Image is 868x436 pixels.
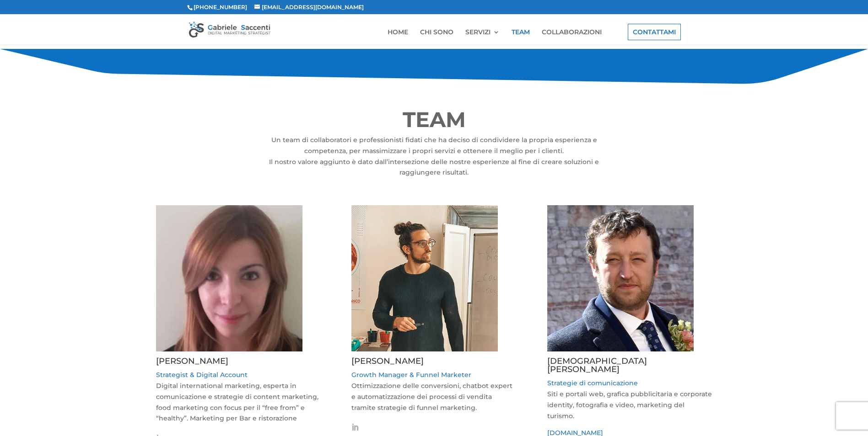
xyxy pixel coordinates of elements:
[420,29,453,44] a: CHI SONO
[254,135,614,178] div: Un team di collaboratori e professionisti fidati che ha deciso di condividere la propria esperien...
[156,205,302,351] img: VERONICA PASQUALIN
[189,21,270,37] img: Gabriele Saccenti - Consulente Marketing Digitale
[403,106,466,133] span: TEAM
[351,370,516,381] p: Growth Manager & Funnel Marketer
[351,357,516,370] h4: [PERSON_NAME]
[156,357,321,370] h4: [PERSON_NAME]
[156,370,321,381] p: Strategist & Digital Account
[542,29,602,44] a: COLLABORAZIONI
[547,389,712,428] p: Siti e portali web, grafica pubblicitaria e corporate identity, fotografia e video, marketing del...
[351,205,498,351] img: OMAR BRAGANTINI
[547,378,712,389] p: Strategie di comunicazione
[254,4,364,11] a: [EMAIL_ADDRESS][DOMAIN_NAME]
[388,29,408,44] a: HOME
[156,381,321,424] p: Digital international marketing, esperta in comunicazione e strategie di content marketing, food ...
[547,205,694,351] img: CRISTIANO POLESE
[547,357,712,378] h4: [DEMOGRAPHIC_DATA][PERSON_NAME]
[254,157,614,179] p: Il nostro valore aggiunto è dato dall’intersezione delle nostre esperienze al fine di creare solu...
[351,381,516,413] p: Ottimizzazione delle conversioni, chatbot expert e automatizzazione dei processi di vendita trami...
[465,29,500,44] a: SERVIZI
[187,4,247,11] span: [PHONE_NUMBER]
[628,24,681,40] a: CONTATTAMI
[512,29,530,44] a: TEAM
